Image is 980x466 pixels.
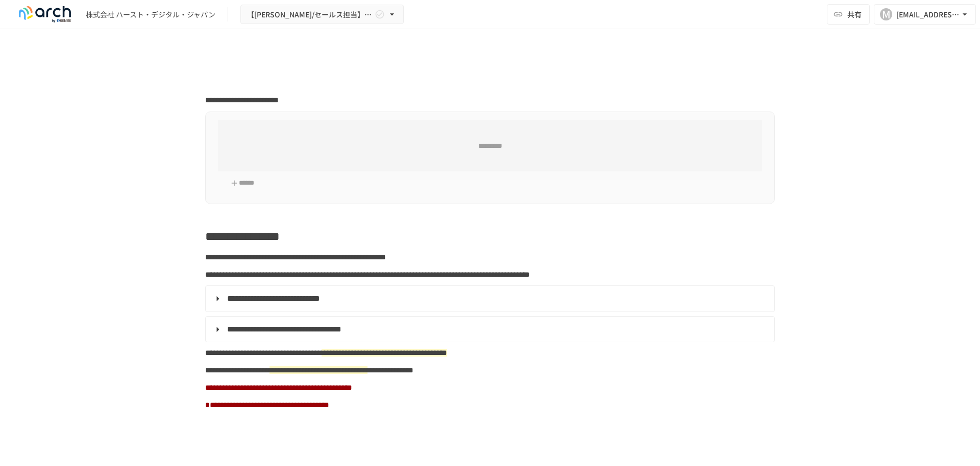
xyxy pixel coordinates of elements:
[880,8,892,20] div: M
[827,4,870,25] button: 共有
[847,9,862,20] span: 共有
[896,8,960,21] div: [EMAIL_ADDRESS][PERSON_NAME][DOMAIN_NAME]
[247,8,373,21] span: 【[PERSON_NAME]/セールス担当】株式会社ハースト・デジタル・ジャパン様_初期設定サポート
[86,9,215,20] div: 株式会社 ハースト・デジタル・ジャパン
[874,4,976,25] button: M[EMAIL_ADDRESS][PERSON_NAME][DOMAIN_NAME]
[12,6,78,23] img: logo-default@2x-9cf2c760.svg
[240,5,404,25] button: 【[PERSON_NAME]/セールス担当】株式会社ハースト・デジタル・ジャパン様_初期設定サポート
